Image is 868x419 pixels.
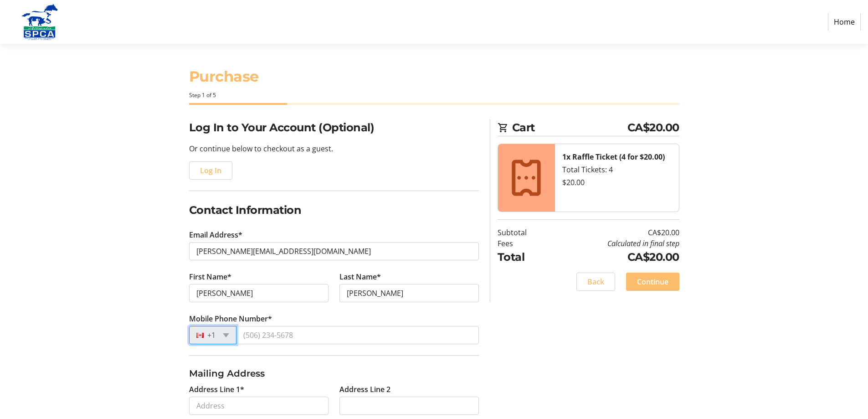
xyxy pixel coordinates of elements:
[498,238,550,249] td: Fees
[339,271,381,282] label: Last Name*
[550,227,679,238] td: CA$20.00
[562,152,665,162] strong: 1x Raffle Ticket (4 for $20.00)
[189,202,479,218] h2: Contact Information
[7,4,72,40] img: Alberta SPCA's Logo
[189,367,479,380] h3: Mailing Address
[626,273,679,291] button: Continue
[339,384,390,395] label: Address Line 2
[189,313,272,324] label: Mobile Phone Number*
[200,165,221,176] span: Log In
[562,164,672,175] div: Total Tickets: 4
[550,249,679,265] td: CA$20.00
[498,227,550,238] td: Subtotal
[236,326,479,344] input: (506) 234-5678
[189,161,232,180] button: Log In
[189,271,231,282] label: First Name*
[550,238,679,249] td: Calculated in final step
[189,119,479,136] h2: Log In to Your Account (Optional)
[498,249,550,265] td: Total
[189,143,479,154] p: Or continue below to checkout as a guest.
[189,397,329,415] input: Address
[627,119,679,136] span: CA$20.00
[828,13,861,31] a: Home
[562,177,672,188] div: $20.00
[189,91,679,99] div: Step 1 of 5
[576,273,615,291] button: Back
[189,66,679,88] h1: Purchase
[512,119,627,136] span: Cart
[637,276,668,287] span: Continue
[189,384,244,395] label: Address Line 1*
[587,276,604,287] span: Back
[189,229,242,240] label: Email Address*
